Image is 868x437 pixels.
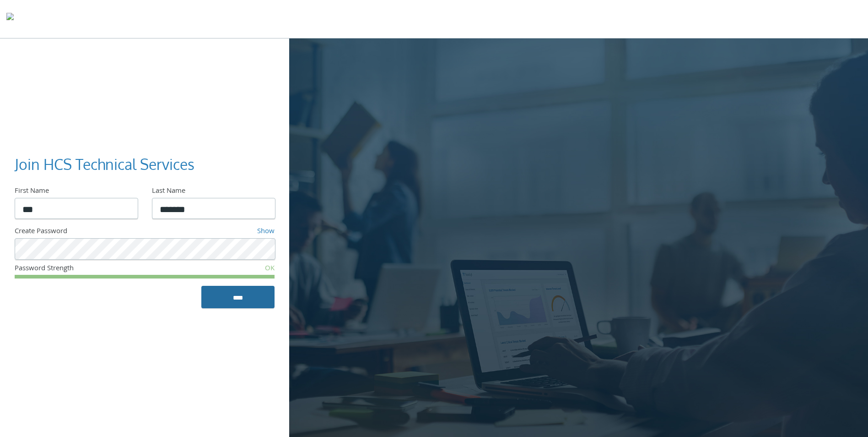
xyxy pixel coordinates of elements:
[188,263,275,275] div: OK
[15,186,137,198] div: First Name
[257,226,275,238] a: Show
[15,263,188,275] div: Password Strength
[15,226,181,238] div: Create Password
[152,186,275,198] div: Last Name
[15,154,267,175] h3: Join HCS Technical Services
[6,10,14,28] img: todyl-logo-dark.svg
